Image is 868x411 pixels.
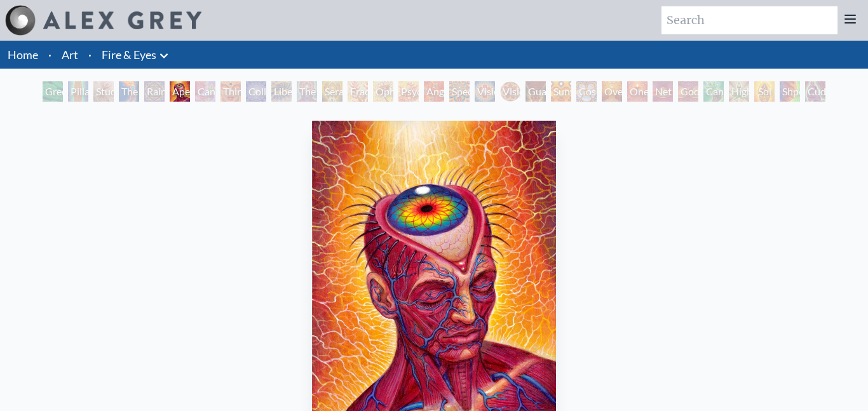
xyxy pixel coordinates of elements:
a: Art [62,46,78,64]
div: Shpongled [780,81,800,102]
div: Fractal Eyes [348,81,368,102]
div: Green Hand [43,81,63,102]
div: Sol Invictus [754,81,775,102]
a: Fire & Eyes [102,46,156,64]
div: The Seer [297,81,317,102]
div: Cosmic Elf [576,81,597,102]
div: Sunyata [551,81,571,102]
div: Vision Crystal Tondo [500,81,520,102]
div: Cannafist [703,81,724,102]
div: Vision Crystal [475,81,495,102]
div: Guardian of Infinite Vision [526,81,546,102]
div: Oversoul [602,81,622,102]
input: Search [661,6,837,34]
div: Third Eye Tears of Joy [220,81,241,102]
div: Psychomicrograph of a Fractal Paisley Cherub Feather Tip [398,81,419,102]
li: · [43,41,57,69]
div: Angel Skin [424,81,444,102]
div: Godself [678,81,698,102]
div: Higher Vision [729,81,749,102]
div: Study for the Great Turn [93,81,114,102]
div: Aperture [170,81,190,102]
div: Ophanic Eyelash [373,81,393,102]
div: Cuddle [805,81,825,102]
div: Collective Vision [246,81,266,102]
div: Rainbow Eye Ripple [144,81,165,102]
div: Pillar of Awareness [68,81,88,102]
div: The Torch [119,81,139,102]
div: Spectral Lotus [449,81,470,102]
div: Liberation Through Seeing [271,81,292,102]
div: Net of Being [653,81,673,102]
div: Cannabis Sutra [195,81,215,102]
a: Home [8,48,38,62]
li: · [83,41,97,69]
div: Seraphic Transport Docking on the Third Eye [322,81,342,102]
div: One [627,81,648,102]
